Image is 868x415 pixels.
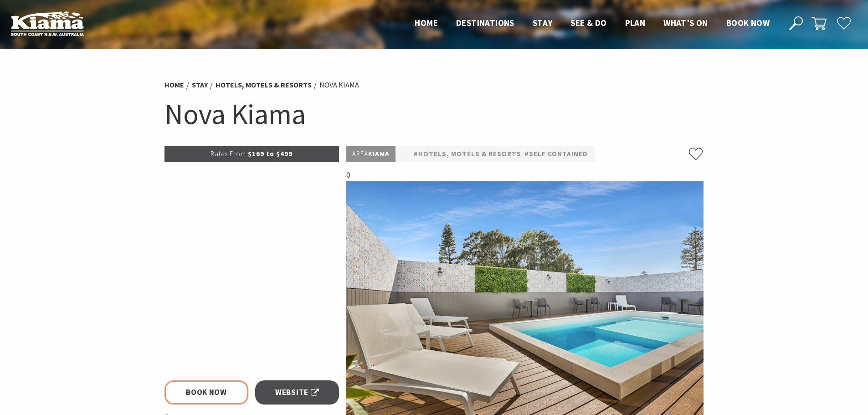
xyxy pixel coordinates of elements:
[275,386,319,399] span: Website
[726,17,770,28] span: Book now
[625,17,646,28] span: Plan
[11,11,84,36] img: Kiama Logo
[663,17,708,28] span: What’s On
[211,149,248,158] span: Rates From:
[164,146,339,162] p: $169 to $499
[319,79,359,91] li: Nova Kiama
[346,146,395,162] p: Kiama
[164,380,249,405] a: Book Now
[406,16,779,31] nav: Main Menu
[352,149,368,158] span: Area
[456,17,514,28] span: Destinations
[216,80,312,90] a: Hotels, Motels & Resorts
[164,80,184,90] a: Home
[192,80,208,90] a: Stay
[533,17,553,28] span: Stay
[164,96,704,133] h1: Nova Kiama
[415,17,438,28] span: Home
[255,380,339,405] a: Website
[414,149,521,160] a: #Hotels, Motels & Resorts
[524,149,588,160] a: #Self Contained
[570,17,606,28] span: See & Do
